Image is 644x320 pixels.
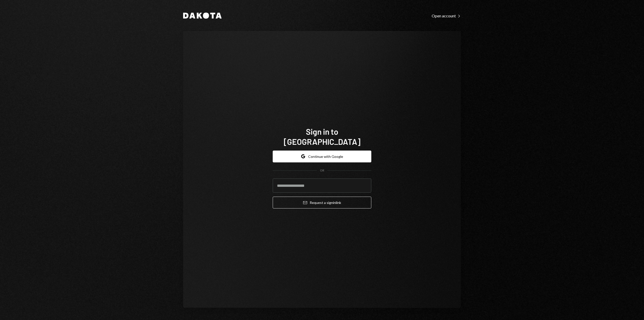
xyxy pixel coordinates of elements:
[273,151,371,162] button: Continue with Google
[432,13,461,18] a: Open account
[273,197,371,208] button: Request a signinlink
[432,13,461,18] div: Open account
[273,126,371,147] h1: Sign in to [GEOGRAPHIC_DATA]
[320,168,324,173] div: OR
